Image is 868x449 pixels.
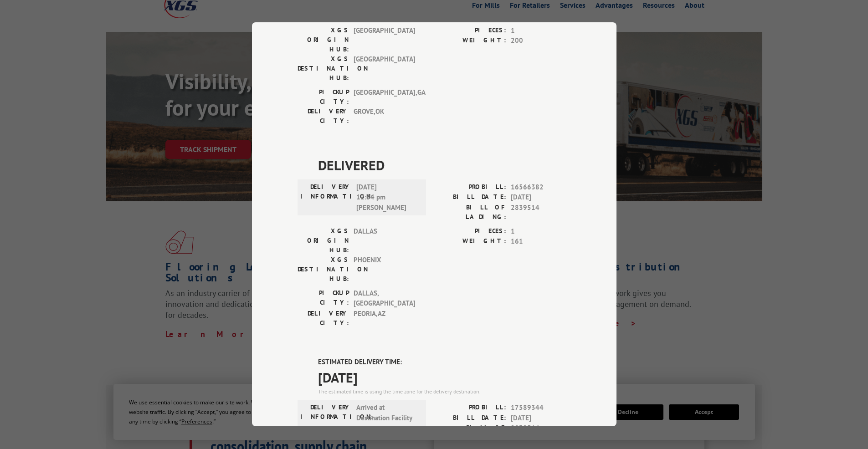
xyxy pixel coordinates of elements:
label: WEIGHT: [434,236,506,247]
span: [GEOGRAPHIC_DATA] , GA [354,87,415,107]
span: PEORIA , AZ [354,309,415,328]
label: PIECES: [434,226,506,237]
label: PROBILL: [434,403,506,413]
label: ESTIMATED DELIVERY TIME: [318,357,571,367]
span: [GEOGRAPHIC_DATA] [354,54,415,83]
label: XGS DESTINATION HUB: [298,255,349,284]
label: PROBILL: [434,182,506,193]
span: [DATE] 12:34 pm [PERSON_NAME] [356,182,418,213]
label: DELIVERY CITY: [298,309,349,328]
label: DELIVERY INFORMATION: [300,182,352,213]
span: 16566382 [511,182,571,193]
label: PICKUP CITY: [298,87,349,107]
label: BILL OF LADING: [434,203,506,222]
span: 2839514 [511,203,571,222]
label: PICKUP CITY: [298,288,349,309]
label: WEIGHT: [434,36,506,46]
span: 17589344 [511,403,571,413]
label: BILL DATE: [434,192,506,203]
span: [DATE] [318,367,571,388]
span: [GEOGRAPHIC_DATA] [354,26,415,54]
span: 1 [511,26,571,36]
span: DALLAS , [GEOGRAPHIC_DATA] [354,288,415,309]
label: PIECES: [434,26,506,36]
label: XGS ORIGIN HUB: [298,26,349,54]
label: BILL OF LADING: [434,423,506,442]
div: The estimated time is using the time zone for the delivery destination. [318,388,571,396]
label: BILL DATE: [434,413,506,423]
span: 200 [511,36,571,46]
span: 161 [511,236,571,247]
span: DALLAS [354,226,415,255]
label: XGS DESTINATION HUB: [298,54,349,83]
span: Arrived at Destination Facility [356,403,418,423]
span: 2839514 [511,423,571,442]
span: GROVE , OK [354,107,415,126]
span: 1 [511,226,571,237]
span: PHOENIX [354,255,415,284]
label: DELIVERY CITY: [298,107,349,126]
label: DELIVERY INFORMATION: [300,403,352,423]
label: XGS ORIGIN HUB: [298,226,349,255]
span: [DATE] [511,413,571,423]
span: DELIVERED [318,155,571,175]
span: [DATE] [511,192,571,203]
